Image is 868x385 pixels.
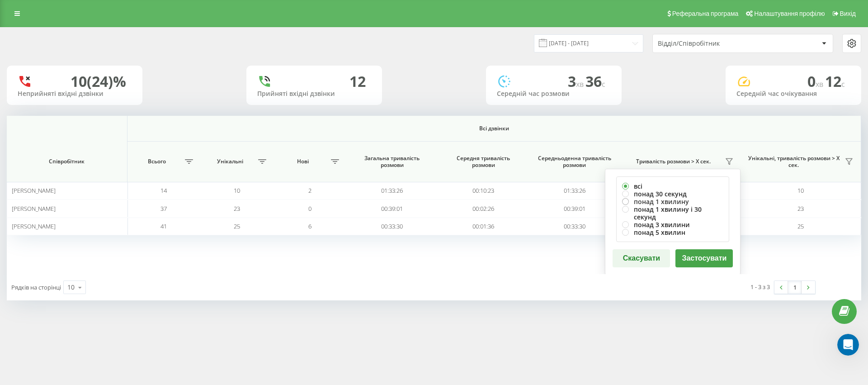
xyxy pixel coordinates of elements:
span: Рядків на сторінці [11,283,61,291]
button: Застосувати [675,249,733,267]
span: Середньоденна тривалість розмови [538,155,612,169]
span: 37 [160,204,167,213]
div: Середній час розмови [497,90,611,98]
span: 25 [797,222,804,230]
span: Загальна тривалість розмови [355,155,429,169]
span: хв [816,79,825,89]
div: Прийняті вхідні дзвінки [257,90,371,98]
span: 3 [568,71,585,91]
td: 00:33:30 [346,218,438,235]
label: понад 1 хвилину [622,198,723,205]
td: 00:39:01 [529,200,620,217]
span: [PERSON_NAME] [12,222,56,230]
td: 01:33:26 [529,182,620,200]
span: Всі дзвінки [168,125,820,132]
span: Нові [278,158,329,165]
span: 25 [234,222,240,230]
span: Співробітник [17,158,117,165]
div: Неприйняті вхідні дзвінки [18,90,132,98]
div: 10 [67,283,75,292]
span: 0 [308,204,311,213]
div: 10 (24)% [71,73,126,90]
span: 41 [160,222,167,230]
span: 0 [807,71,825,91]
span: 10 [234,186,240,195]
span: Середня тривалість розмови [446,155,520,169]
span: Налаштування профілю [754,10,825,17]
td: 00:33:30 [529,218,620,235]
span: Тривалість розмови > Х сек. [625,158,722,165]
td: 00:10:23 [438,182,529,200]
td: 01:33:26 [346,182,438,200]
span: хв [576,79,585,89]
span: 23 [797,204,804,213]
span: c [602,79,605,89]
td: 00:02:26 [438,200,529,217]
label: всі [622,182,723,190]
span: [PERSON_NAME] [12,204,56,213]
div: Відділ/Співробітник [658,40,766,48]
span: 12 [825,71,845,91]
span: 10 [797,186,804,195]
span: 23 [234,204,240,213]
span: Реферальна програма [672,10,739,17]
span: Унікальні, тривалість розмови > Х сек. [745,155,842,169]
span: [PERSON_NAME] [12,186,56,195]
span: 14 [160,186,167,195]
td: 00:39:01 [346,200,438,217]
td: 00:01:36 [438,218,529,235]
label: понад 1 хвилину і 30 секунд [622,205,723,221]
span: c [841,79,845,89]
span: 36 [585,71,605,91]
label: понад 30 секунд [622,190,723,198]
span: 2 [308,186,311,195]
span: Вихід [840,10,856,17]
span: Унікальні [205,158,255,165]
div: 12 [349,73,366,90]
div: Середній час очікування [736,90,850,98]
label: понад 3 хвилини [622,221,723,228]
a: 1 [788,281,802,294]
span: Всього [132,158,183,165]
label: понад 5 хвилин [622,228,723,236]
button: Скасувати [613,249,670,267]
span: 6 [308,222,311,230]
div: 1 - 3 з 3 [750,282,770,291]
iframe: Intercom live chat [837,334,859,356]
